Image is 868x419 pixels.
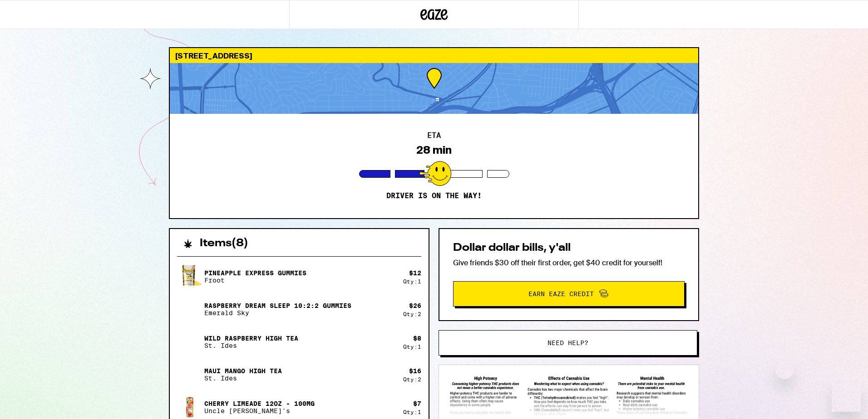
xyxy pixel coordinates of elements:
[403,409,421,415] div: Qty: 1
[204,302,351,309] p: Raspberry Dream Sleep 10:2:2 Gummies
[204,269,306,277] p: Pineapple Express Gummies
[177,329,202,355] img: Wild Raspberry High Tea
[177,297,202,322] img: Raspberry Dream Sleep 10:2:2 Gummies
[170,48,698,63] div: [STREET_ADDRESS]
[204,407,315,414] p: Uncle [PERSON_NAME]'s
[832,383,861,412] iframe: Button to launch messaging window
[453,258,685,268] p: Give friends $30 off their first order, get $40 credit for yourself!
[409,367,421,375] div: $ 16
[204,342,298,349] p: St. Ides
[403,278,421,284] div: Qty: 1
[204,400,315,407] p: Cherry Limeade 12oz - 100mg
[204,375,282,382] p: St. Ides
[453,243,685,253] h2: Dollar dollar bills, y'all
[427,132,441,139] h2: ETA
[409,269,421,277] div: $ 12
[413,335,421,342] div: $ 8
[547,340,588,346] span: Need help?
[416,144,452,156] div: 28 min
[528,291,594,297] span: Earn Eaze Credit
[448,374,690,416] img: SB 540 Brochure preview
[177,264,202,289] img: Pineapple Express Gummies
[204,309,351,317] p: Emerald Sky
[204,335,298,342] p: Wild Raspberry High Tea
[413,400,421,407] div: $ 7
[204,367,282,375] p: Maui Mango High Tea
[453,281,685,307] button: Earn Eaze Credit
[439,330,697,356] button: Need help?
[775,361,794,379] iframe: Close message
[403,344,421,350] div: Qty: 1
[403,311,421,317] div: Qty: 2
[204,277,306,284] p: Froot
[409,302,421,309] div: $ 26
[177,362,202,387] img: Maui Mango High Tea
[200,238,248,249] h2: Items ( 8 )
[386,191,482,200] p: Driver is on the way!
[403,376,421,382] div: Qty: 2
